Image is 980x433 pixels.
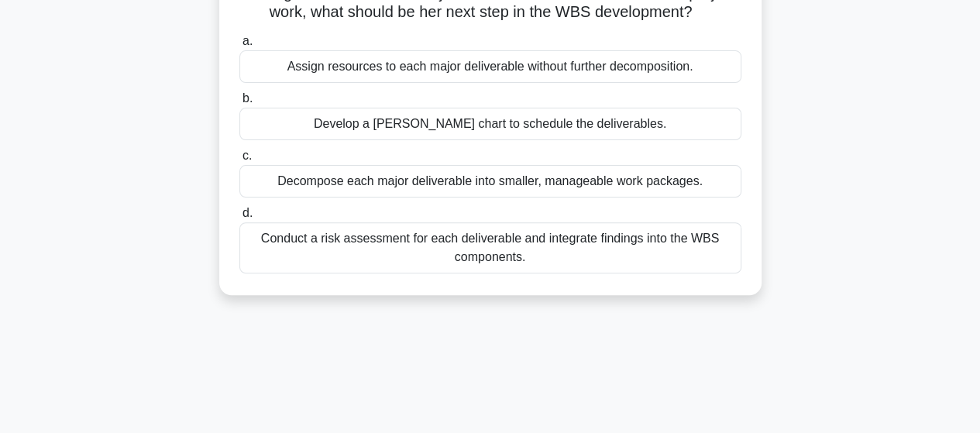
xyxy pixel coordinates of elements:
[242,34,253,47] span: a.
[242,206,253,219] span: d.
[239,108,741,140] div: Develop a [PERSON_NAME] chart to schedule the deliverables.
[239,222,741,273] div: Conduct a risk assessment for each deliverable and integrate findings into the WBS components.
[242,91,253,105] span: b.
[239,165,741,198] div: Decompose each major deliverable into smaller, manageable work packages.
[242,149,252,162] span: c.
[239,50,741,83] div: Assign resources to each major deliverable without further decomposition.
